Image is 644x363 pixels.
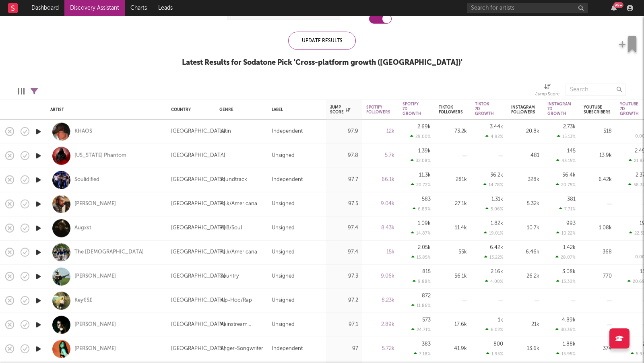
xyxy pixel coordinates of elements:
div: [GEOGRAPHIC_DATA] [171,296,225,305]
div: 7.71 % [559,206,576,212]
div: 97 [330,344,358,354]
div: 11.3k [419,173,431,178]
div: Jump Score [330,105,350,115]
div: 26.2k [511,272,539,281]
div: 2.69k [417,124,431,130]
div: 97.4 [330,223,358,233]
div: 14.78 % [483,182,503,188]
div: 97.9 [330,127,358,136]
div: Independent [272,344,303,354]
div: Instagram Followers [511,105,535,115]
div: Spotify 7D Growth [402,102,421,116]
div: 30.36 % [555,327,576,332]
div: Filters(11 filters active) [31,80,38,103]
div: 97.8 [330,151,358,161]
div: 7.18 % [414,351,431,357]
div: [PERSON_NAME] [74,273,116,280]
div: 815 [422,269,431,274]
div: [GEOGRAPHIC_DATA] [171,320,225,330]
div: 9.06k [366,272,394,281]
div: 10.22 % [556,231,576,236]
div: [US_STATE] Phantom [74,152,126,159]
div: 32.08 % [411,158,431,163]
div: 1.88k [563,342,576,347]
div: [GEOGRAPHIC_DATA] [171,248,225,257]
input: Search... [566,84,626,96]
div: 29.00 % [410,134,431,139]
a: [PERSON_NAME] [74,321,116,328]
div: Latest Results for Sodatone Pick ' Cross-platform growth ([GEOGRAPHIC_DATA]) ' [182,58,462,68]
div: 1.42k [563,245,576,250]
div: 3.44k [490,124,503,130]
div: 27.1k [439,199,467,209]
div: Jump Score [535,80,559,103]
div: 328k [511,175,539,185]
div: 872 [422,293,431,299]
div: 13.22 % [484,255,503,260]
div: 573 [422,318,431,323]
div: Soundtrack [219,175,247,185]
div: 19.01 % [484,231,503,236]
div: [GEOGRAPHIC_DATA] [171,344,225,354]
div: 2.73k [563,124,576,130]
div: Spotify Followers [366,105,390,115]
div: 97.4 [330,248,358,257]
button: 99+ [611,5,617,11]
div: 6.02 % [485,327,503,332]
a: KHAOS [74,128,92,135]
div: 11.86 % [411,303,431,308]
span: ( 1 / 78 selected) [257,9,283,19]
div: 145 [567,148,576,154]
div: 381 [567,197,576,202]
div: 518 [584,127,612,136]
div: 99 + [613,2,623,8]
div: 97.2 [330,296,358,305]
div: Unsigned [272,296,295,305]
div: YouTube 7D Growth [620,102,639,116]
div: 6.42k [584,175,612,185]
div: 2.89k [366,320,394,330]
div: [GEOGRAPHIC_DATA] [171,175,225,185]
div: 1.82k [491,221,503,226]
div: R&B/Soul [219,223,242,233]
div: Soulidified [74,176,99,184]
div: 41.9k [439,344,467,354]
div: Artist [50,107,159,112]
div: Jump Score [535,90,559,99]
div: 56.4k [562,173,576,178]
a: [PERSON_NAME] [74,200,116,208]
div: Update Results [288,32,356,50]
div: Latin [219,127,231,136]
div: 1k [498,318,503,323]
div: 993 [566,221,576,226]
div: Tiktok Followers [439,105,463,115]
div: 1.39k [418,148,431,154]
div: Instagram 7D Growth [547,102,571,116]
div: Unsigned [272,320,295,330]
div: 6.46k [511,248,539,257]
div: Country [171,107,207,112]
div: [GEOGRAPHIC_DATA] [171,151,225,161]
div: 97.5 [330,199,358,209]
div: Unsigned [272,272,295,281]
div: 15.95 % [556,351,576,357]
div: 770 [584,272,612,281]
div: 800 [493,342,503,347]
div: 36.2k [490,173,503,178]
div: 55k [439,248,467,257]
input: Search for artists [467,3,588,13]
a: The [DEMOGRAPHIC_DATA] [74,249,144,256]
div: Hip-Hop/Rap [219,296,252,305]
div: 20.75 % [556,182,576,188]
div: 15.85 % [411,255,431,260]
div: 4.89k [562,318,576,323]
div: 13.6k [511,344,539,354]
div: YouTube Subscribers [584,105,611,115]
div: 5.72k [366,344,394,354]
a: Augxst [74,225,91,232]
div: Genre [219,107,260,112]
div: 368 [584,248,612,257]
div: [GEOGRAPHIC_DATA] [171,223,225,233]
